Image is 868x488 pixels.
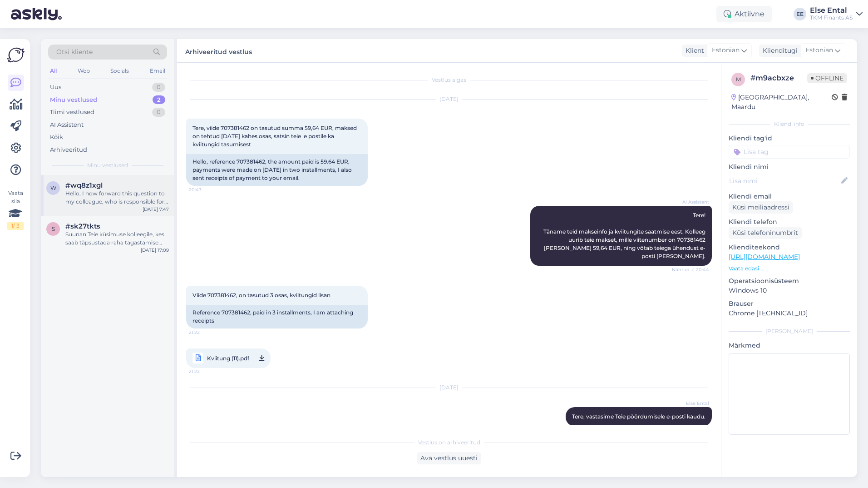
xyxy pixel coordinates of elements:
[729,253,800,261] a: [URL][DOMAIN_NAME]
[736,76,741,83] span: m
[805,45,833,55] span: Estonian
[50,120,84,129] div: AI Assistent
[729,299,850,309] p: Brauser
[65,189,169,206] div: Hello, I now forward this question to my colleague, who is responsible for this. The reply will b...
[192,124,358,148] span: Tere, viide 707381462 on tasutud summa 59,64 EUR, maksed on tehtud [DATE] kahes osas, satsin teie...
[729,201,793,214] div: Küsi meiliaadressi
[76,65,92,77] div: Web
[729,341,850,350] p: Märkmed
[50,133,63,142] div: Kõik
[143,206,169,213] div: [DATE] 7:47
[729,120,850,128] div: Kliendi info
[50,95,97,105] div: Minu vestlused
[729,145,850,159] input: Lisa tag
[675,199,709,205] span: AI Assistent
[807,73,847,83] span: Offline
[418,438,480,447] span: Vestlus on arhiveeritud
[7,46,25,64] img: Askly Logo
[729,286,850,295] p: Windows 10
[207,353,249,364] span: Kviitung (11).pdf
[186,95,712,103] div: [DATE]
[65,222,100,230] span: #sk27tkts
[186,305,368,329] div: Reference 707381462, paid in 3 installments, I am attaching receipts
[52,225,55,232] span: s
[186,76,712,84] div: Vestlus algas
[729,227,802,239] div: Küsi telefoninumbrit
[50,108,94,117] div: Tiimi vestlused
[729,162,850,172] p: Kliendi nimi
[731,93,832,112] div: [GEOGRAPHIC_DATA], Maardu
[729,276,850,286] p: Operatsioonisüsteem
[153,95,165,105] div: 2
[729,327,850,335] div: [PERSON_NAME]
[87,161,128,169] span: Minu vestlused
[729,192,850,201] p: Kliendi email
[716,6,772,22] div: Aktiivne
[810,14,853,21] div: TKM Finants AS
[729,309,850,318] p: Chrome [TECHNICAL_ID]
[56,47,93,57] span: Otsi kliente
[712,45,740,55] span: Estonian
[189,366,223,377] span: 21:22
[50,83,61,92] div: Uus
[729,243,850,252] p: Klienditeekond
[682,46,704,55] div: Klient
[189,329,223,336] span: 21:22
[7,189,24,230] div: Vaata siia
[750,73,807,84] div: # m9acbxze
[186,383,712,392] div: [DATE]
[50,184,56,191] span: w
[729,217,850,227] p: Kliendi telefon
[572,413,705,420] span: Tere, vastasime Teie pöördumisele e-posti kaudu.
[192,292,330,299] span: Viide 707381462, on tasutud 3 osas, kviitungid lisan
[810,7,863,21] a: Else EntalTKM Finants AS
[185,45,252,57] label: Arhiveeritud vestlus
[759,46,798,55] div: Klienditugi
[186,154,368,186] div: Hello, reference 707381462, the amount paid is 59.64 EUR, payments were made on [DATE] in two ins...
[729,264,850,273] p: Vaata edasi ...
[186,349,271,368] a: Kviitung (11).pdf21:22
[65,181,103,189] span: #wq8z1xgl
[417,452,481,464] div: Ava vestlus uuesti
[50,145,87,154] div: Arhiveeritud
[729,176,839,186] input: Lisa nimi
[794,8,806,20] div: EE
[810,7,853,14] div: Else Ental
[675,400,709,407] span: Else Ental
[148,65,167,77] div: Email
[48,65,59,77] div: All
[7,222,24,230] div: 1 / 3
[108,65,131,77] div: Socials
[189,186,223,193] span: 20:43
[141,247,169,254] div: [DATE] 17:09
[729,134,850,143] p: Kliendi tag'id
[152,108,165,117] div: 0
[152,83,165,92] div: 0
[672,266,709,273] span: Nähtud ✓ 20:44
[65,230,169,247] div: Suunan Teie küsimuse kolleegile, kes saab täpsustada raha tagastamise tähtaegade erinevust ostuli...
